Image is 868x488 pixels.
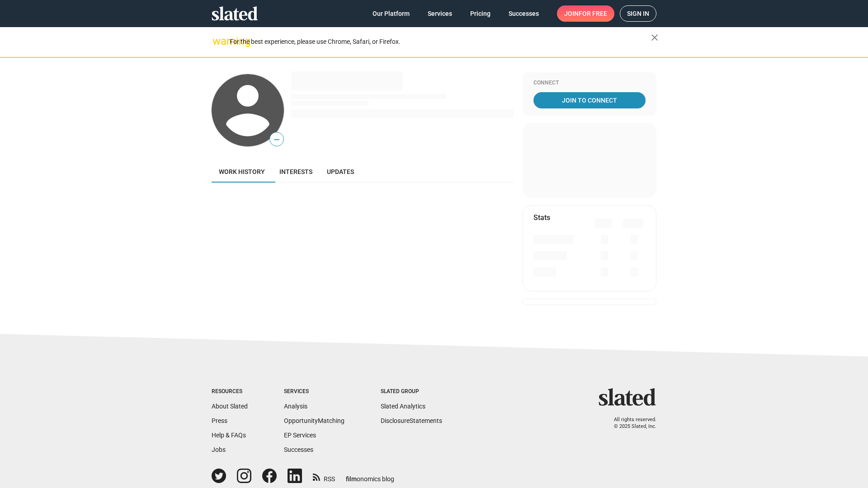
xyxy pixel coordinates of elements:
a: Interests [272,161,320,183]
span: film [346,475,357,483]
div: Services [284,388,344,395]
a: EP Services [284,432,316,439]
a: About Slated [212,403,248,410]
a: Services [420,5,459,22]
a: Joinfor free [557,5,614,22]
a: Sign in [620,5,656,22]
div: Connect [533,80,646,87]
a: RSS [313,469,335,483]
a: Pricing [463,5,498,22]
a: Analysis [284,403,307,410]
a: Slated Analytics [381,403,425,410]
a: Successes [501,5,546,22]
a: OpportunityMatching [284,417,344,424]
a: Updates [320,161,361,183]
span: Interests [279,168,312,175]
a: Join To Connect [533,92,646,108]
a: Work history [212,161,272,183]
span: for free [579,5,607,22]
div: Slated Group [381,388,442,395]
span: Join To Connect [535,92,644,108]
span: Successes [509,5,539,22]
a: Our Platform [365,5,417,22]
span: — [270,134,283,145]
a: Successes [284,446,313,453]
span: Sign in [627,6,649,21]
mat-card-title: Stats [533,213,550,222]
span: Our Platform [373,5,410,22]
p: All rights reserved. © 2025 Slated, Inc. [604,417,656,430]
a: DisclosureStatements [381,417,442,424]
span: Updates [327,168,354,175]
mat-icon: close [649,32,660,43]
a: Jobs [212,446,226,453]
span: Services [428,5,452,22]
span: Work history [219,168,265,175]
span: Join [564,5,607,22]
div: For the best experience, please use Chrome, Safari, or Firefox. [230,36,651,48]
mat-icon: warning [212,36,223,47]
a: filmonomics blog [346,468,394,483]
a: Press [212,417,227,424]
div: Resources [212,388,248,395]
a: Help & FAQs [212,432,246,439]
span: Pricing [470,5,491,22]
